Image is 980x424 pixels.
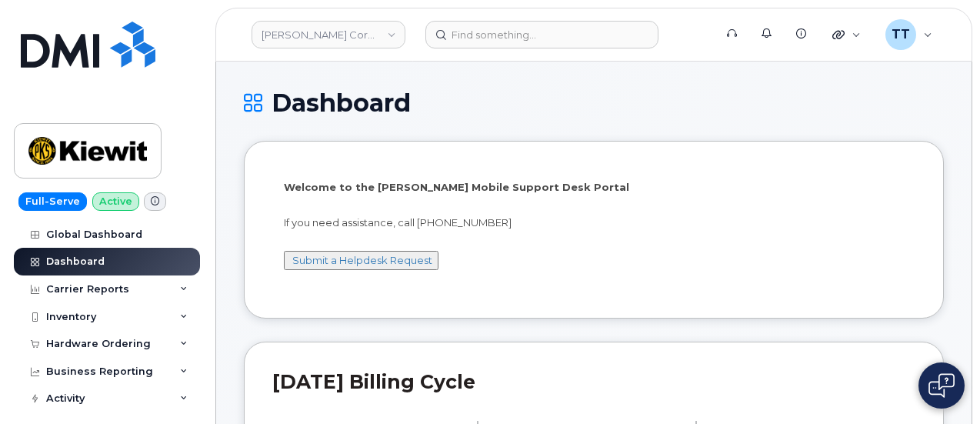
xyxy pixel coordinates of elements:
[284,215,904,230] p: If you need assistance, call [PHONE_NUMBER]
[272,370,915,393] h2: [DATE] Billing Cycle
[292,254,432,266] a: Submit a Helpdesk Request
[284,251,438,270] button: Submit a Helpdesk Request
[928,373,955,398] img: Open chat
[244,89,944,116] h1: Dashboard
[284,180,904,195] p: Welcome to the [PERSON_NAME] Mobile Support Desk Portal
